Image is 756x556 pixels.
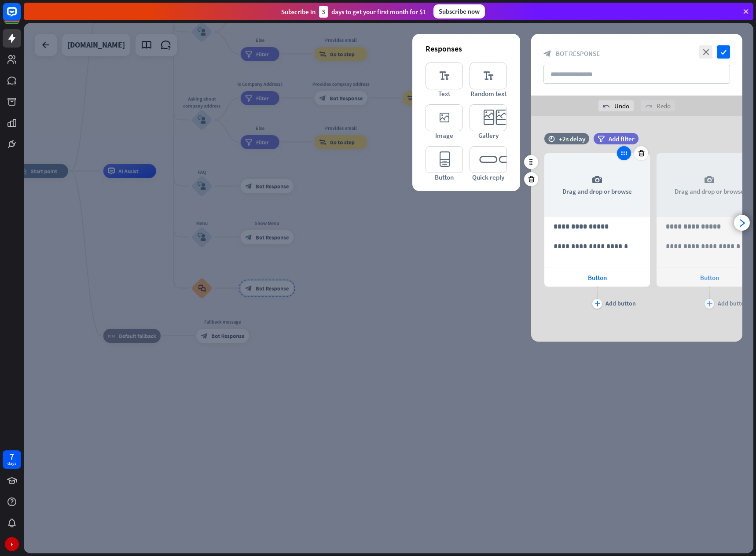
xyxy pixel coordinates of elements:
span: Button [700,273,719,282]
div: Drag and drop or browse [544,153,650,217]
div: Subscribe now [433,4,485,18]
i: check [717,45,730,59]
i: filter [598,136,605,142]
span: Add filter [609,135,635,143]
div: +2s delay [559,135,585,143]
i: block_bot_response [543,50,551,58]
a: 7 days [3,450,21,469]
i: undo [603,103,610,110]
div: Subscribe in days to get your first month for $1 [281,6,426,18]
i: arrowhead_right [738,219,746,227]
div: days [7,460,16,467]
div: Redo [641,100,675,111]
div: E [5,537,19,551]
div: Undo [598,100,634,111]
i: close [699,45,712,59]
div: 3 [319,6,328,18]
i: time [548,136,555,142]
button: Open LiveChat chat widget [7,4,33,30]
i: plus [707,301,712,306]
i: camera [704,175,715,185]
span: Bot Response [556,49,600,58]
span: Button [588,273,607,282]
div: 7 [10,453,14,460]
i: plus [595,301,600,306]
i: redo [645,103,652,110]
i: camera [592,175,602,185]
div: Add button [718,299,748,307]
div: Add button [606,299,636,307]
